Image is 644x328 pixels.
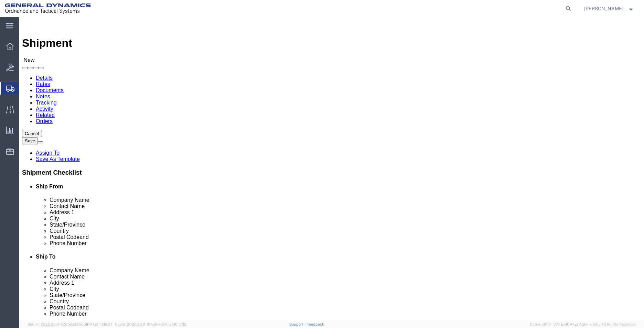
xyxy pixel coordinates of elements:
span: [DATE] 10:18:31 [86,322,112,326]
span: [DATE] 10:17:12 [161,322,186,326]
span: LaShirl Montgomery [584,5,623,12]
span: Copyright © [DATE]-[DATE] Agistix Inc., All Rights Reserved [530,321,636,327]
a: Feedback [307,322,324,326]
span: Server: 2025.20.0-32d5ea39505 [28,322,112,326]
iframe: FS Legacy Container [19,17,644,321]
span: Client: 2025.20.0-314a16e [115,322,186,326]
a: Support [289,322,307,326]
img: logo [5,3,91,14]
button: [PERSON_NAME] [584,4,635,13]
